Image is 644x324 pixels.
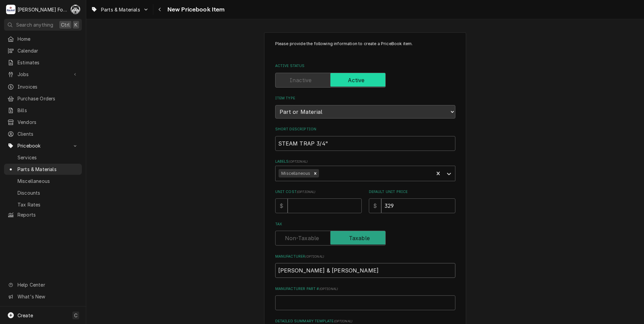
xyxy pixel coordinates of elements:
[4,128,82,139] a: Clients
[369,189,455,213] div: Default Unit Price
[18,130,78,137] span: Clients
[275,41,455,53] p: Please provide the following information to create a PriceBook item.
[18,166,78,173] span: Parts & Materials
[4,93,82,104] a: Purchase Orders
[18,189,78,196] span: Discounts
[4,209,82,220] a: Reports
[4,140,82,151] a: Go to Pricebook
[275,159,455,181] div: Labels
[297,190,316,194] span: ( optional )
[4,117,82,128] a: Vendors
[4,175,82,187] a: Miscellaneous
[312,169,319,178] div: Remove Miscellaneous
[101,6,140,13] span: Parts & Materials
[4,45,82,56] a: Calendar
[18,95,78,102] span: Purchase Orders
[369,189,455,195] label: Default Unit Price
[4,152,82,163] a: Services
[74,312,77,319] span: C
[275,63,455,69] label: Active Status
[334,319,353,323] span: ( optional )
[18,59,78,66] span: Estimates
[275,159,455,164] label: Labels
[18,201,78,208] span: Tax Rates
[74,21,77,28] span: K
[4,187,82,198] a: Discounts
[275,96,455,101] label: Item Type
[18,83,78,90] span: Invoices
[275,254,455,259] label: Manufacturer
[18,177,78,185] span: Miscellaneous
[275,96,455,118] div: Item Type
[289,160,308,163] span: ( optional )
[18,35,78,42] span: Home
[6,5,15,14] div: Marshall Food Equipment Service's Avatar
[155,4,165,15] button: Navigate back
[4,19,82,31] button: Search anythingCtrlK
[18,313,33,318] span: Create
[71,5,80,14] div: Chris Murphy (103)'s Avatar
[4,291,82,302] a: Go to What's New
[88,4,152,15] a: Go to Parts & Materials
[275,222,455,246] div: Tax
[275,136,455,151] input: Name used to describe this Part or Material
[18,6,67,13] div: [PERSON_NAME] Food Equipment Service
[71,5,80,14] div: C(
[275,286,455,292] label: Manufacturer Part #
[275,127,455,132] label: Short Description
[275,189,362,195] label: Unit Cost
[275,63,455,87] div: Active Status
[18,142,68,149] span: Pricebook
[4,57,82,68] a: Estimates
[4,69,82,80] a: Go to Jobs
[18,47,78,54] span: Calendar
[18,154,78,161] span: Services
[319,287,338,291] span: ( optional )
[275,286,455,310] div: Manufacturer Part #
[275,198,288,213] div: $
[275,73,455,88] div: Active
[61,21,70,28] span: Ctrl
[4,81,82,92] a: Invoices
[4,33,82,44] a: Home
[275,319,455,324] label: Detailed Summary Template
[18,293,78,300] span: What's New
[4,279,82,290] a: Go to Help Center
[275,254,455,278] div: Manufacturer
[165,5,225,14] span: New Pricebook Item
[4,105,82,116] a: Bills
[279,169,312,178] div: Miscellaneous
[275,222,455,227] label: Tax
[16,21,53,28] span: Search anything
[369,198,381,213] div: $
[305,255,324,258] span: ( optional )
[275,127,455,151] div: Short Description
[18,211,78,218] span: Reports
[18,119,78,126] span: Vendors
[4,164,82,175] a: Parts & Materials
[4,199,82,210] a: Tax Rates
[6,5,15,14] div: M
[18,107,78,114] span: Bills
[18,71,68,78] span: Jobs
[275,189,362,213] div: Unit Cost
[18,281,78,288] span: Help Center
